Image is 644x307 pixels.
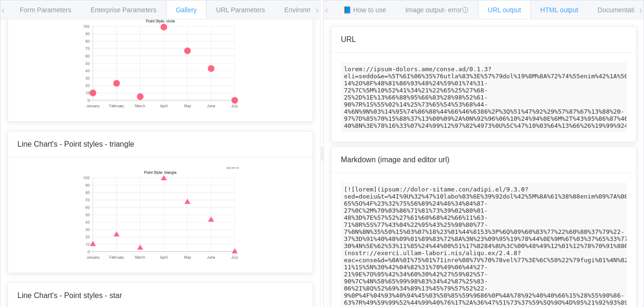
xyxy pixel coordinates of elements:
span: 📘 How to use [343,6,386,14]
img: Static chart exemple [82,16,239,110]
span: URL [341,35,356,43]
span: URL output [488,6,521,14]
span: Image output [405,6,469,14]
span: Markdown (image and editor url) [341,156,449,164]
span: URL Parameters [216,6,265,14]
span: Environments [284,6,325,14]
span: HTML output [540,6,578,14]
span: Form Parameters [20,6,71,14]
img: Static chart exemple [82,167,239,261]
span: - error [444,6,469,14]
span: Line Chart's - Point styles - star [17,291,122,299]
span: Line Chart's - Point styles - triangle [17,140,134,148]
code: lorem://ipsum-dolors.ame/conse.ad/0.1.3?eli=seddo&e=%5T%6I%06%35%76utla%83%3E%57%79dol%19%8M%8A%7... [341,62,627,132]
span: Enterprise Parameters [91,6,157,14]
span: Documentation [598,6,642,14]
span: Gallery [176,6,197,14]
